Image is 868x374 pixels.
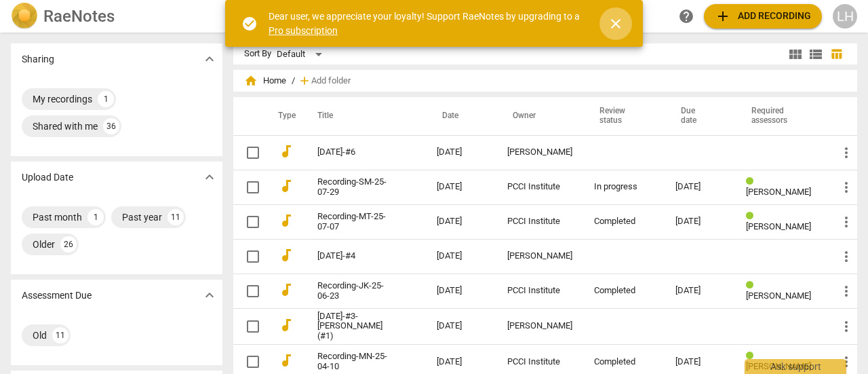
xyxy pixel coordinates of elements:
span: [PERSON_NAME] [746,221,811,231]
span: Review status: completed [746,351,759,361]
span: audiotrack [278,317,294,333]
div: 26 [60,236,77,253]
div: Sort By [244,49,271,59]
span: audiotrack [278,212,294,229]
th: Type [267,97,301,135]
td: [DATE] [426,135,496,170]
div: Default [277,43,327,65]
td: [DATE] [426,239,496,274]
div: Ask support [745,359,846,374]
td: [DATE] [426,308,496,345]
button: List view [806,44,826,64]
th: Owner [496,97,583,135]
div: [PERSON_NAME] [507,147,572,157]
p: Upload Date [22,170,73,185]
span: Review status: completed [746,176,759,187]
button: Show more [199,285,220,305]
div: Old [33,329,47,342]
span: more_vert [838,214,854,230]
div: [DATE] [675,286,724,296]
th: Title [301,97,426,135]
a: [DATE]-#4 [317,251,388,261]
span: more_vert [838,283,854,299]
div: 11 [167,209,184,225]
a: Recording-SM-25-07-29 [317,177,388,198]
td: [DATE] [426,274,496,308]
a: Recording-MN-25-04-10 [317,352,388,372]
a: Help [674,4,698,29]
div: [DATE] [675,357,724,367]
button: LH [833,4,857,29]
div: PCCI Institute [507,182,572,192]
span: more_vert [838,354,854,370]
a: Recording-JK-25-06-23 [317,281,388,301]
div: 1 [87,209,104,225]
span: Add folder [311,76,351,86]
button: Close [599,7,632,40]
div: Completed [594,217,654,227]
div: 11 [52,327,68,343]
a: Recording-MT-25-07-07 [317,212,388,232]
span: audiotrack [278,352,294,369]
div: Past month [33,210,82,224]
div: PCCI Institute [507,217,572,227]
a: [DATE]-#6 [317,147,388,157]
span: view_module [787,46,804,62]
td: [DATE] [426,204,496,239]
div: PCCI Institute [507,357,572,367]
a: [DATE]-#3- [PERSON_NAME] (#1) [317,312,388,342]
div: Dear user, we appreciate your loyalty! Support RaeNotes by upgrading to a [269,10,583,37]
td: [DATE] [426,170,496,204]
button: Upload [704,4,822,29]
button: Show more [199,167,220,187]
div: Shared with me [33,119,98,133]
button: Show more [199,49,220,69]
div: [PERSON_NAME] [507,321,572,331]
span: expand_more [201,287,218,303]
th: Required assessors [735,97,827,135]
p: Sharing [22,52,54,67]
span: close [608,16,624,32]
div: In progress [594,182,654,192]
span: add [298,74,311,88]
button: Tile view [785,44,806,64]
h2: RaeNotes [43,7,115,26]
span: audiotrack [278,247,294,263]
div: [DATE] [675,182,724,192]
span: expand_more [201,169,218,185]
th: Date [426,97,496,135]
div: Past year [122,210,162,224]
th: Review status [583,97,665,135]
span: add [715,8,731,24]
div: Completed [594,286,654,296]
span: more_vert [838,145,854,161]
span: [PERSON_NAME] [746,187,811,197]
span: check_circle [241,16,258,32]
span: view_list [808,46,824,62]
a: LogoRaeNotes [11,3,220,30]
span: audiotrack [278,282,294,298]
span: home [244,74,258,88]
th: Due date [665,97,735,135]
div: [DATE] [675,217,724,227]
span: audiotrack [278,178,294,194]
span: more_vert [838,318,854,335]
button: Table view [826,44,846,64]
a: Pro subscription [269,25,338,36]
div: [PERSON_NAME] [507,251,572,261]
img: Logo [11,3,38,30]
div: 1 [98,91,114,107]
span: help [678,8,694,24]
span: Review status: completed [746,280,759,291]
span: more_vert [838,179,854,195]
div: Completed [594,357,654,367]
span: Review status: completed [746,211,759,221]
div: My recordings [33,92,92,106]
span: table_chart [830,48,843,60]
div: Older [33,238,55,251]
p: Assessment Due [22,288,92,303]
div: 36 [103,118,119,134]
span: more_vert [838,248,854,265]
span: Add recording [715,8,811,24]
